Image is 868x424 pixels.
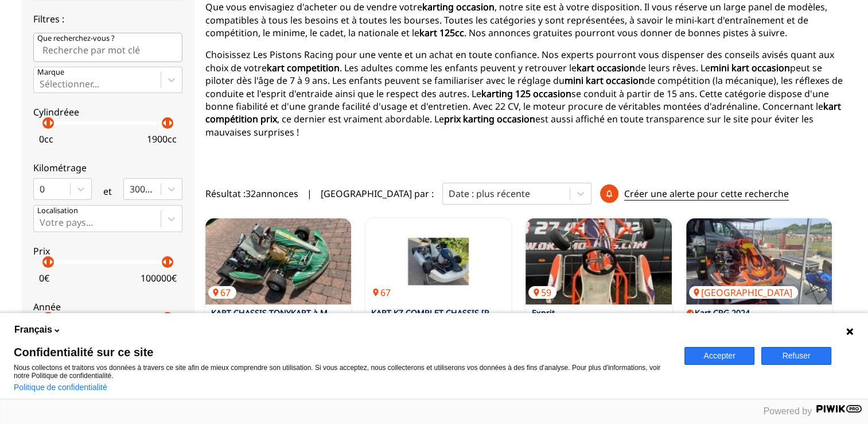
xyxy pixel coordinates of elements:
p: Prix [33,245,182,257]
p: arrow_right [164,311,177,325]
img: KART KZ COMPLET CHASSIS HAASE + MOTEUR PAVESI [365,218,511,304]
input: MarqueSélectionner... [40,79,42,89]
p: arrow_left [158,255,172,269]
input: Votre pays... [40,217,42,228]
p: 67 [208,286,236,299]
p: 59 [528,286,556,299]
span: Confidentialité sur ce site [14,346,671,358]
a: Exprit59 [526,218,671,304]
strong: prix karting occasion [444,113,535,125]
p: 100000 € [141,272,177,284]
p: arrow_right [164,255,177,269]
p: Créer une alerte pour cette recherche [624,187,789,201]
a: Kart CRG 2024 [695,307,750,318]
p: Nous collectons et traitons vos données à travers ce site afin de mieux comprendre son utilisatio... [14,364,671,380]
p: arrow_right [44,255,58,269]
p: 67 [368,286,396,299]
a: Exprit [531,307,554,318]
p: 0 € [39,272,49,284]
span: | [307,187,312,200]
p: Localisation [37,206,78,216]
a: KART KZ COMPLET CHASSIS HAASE + MOTEUR PAVESI67 [365,218,511,304]
button: Accepter [684,347,754,365]
span: Français [14,323,52,336]
p: Année [33,300,182,313]
p: arrow_right [164,116,177,130]
a: Politique de confidentialité [14,383,107,392]
input: Que recherchez-vous ? [33,33,182,61]
strong: kart occasion [577,61,635,74]
strong: kart 125cc [419,26,464,39]
p: Cylindréee [33,106,182,118]
button: Refuser [761,347,831,365]
a: KART CHASSIS TONYKART à MOTEUR IAME X3067 [205,218,351,304]
p: arrow_left [38,116,52,130]
strong: mini kart occasion [710,61,790,74]
img: KART CHASSIS TONYKART à MOTEUR IAME X30 [205,218,351,304]
p: arrow_left [38,255,52,269]
p: Que vous envisagiez d'acheter ou de vendre votre , notre site est à votre disposition. Il vous ré... [205,1,846,39]
span: Powered by [764,406,812,416]
img: Kart CRG 2024 [686,218,832,304]
p: Kilométrage [33,161,182,174]
p: 1900 cc [147,133,177,145]
span: Résultat : 32 annonces [205,187,298,200]
strong: karting occasion [422,1,495,13]
p: [GEOGRAPHIC_DATA] [689,286,798,299]
img: Exprit [526,218,671,304]
p: arrow_right [44,311,58,325]
p: arrow_right [44,116,58,130]
p: Marque [37,67,64,78]
strong: kart compétition prix [205,100,841,125]
p: Filtres : [33,13,182,25]
strong: mini kart occasion [565,74,644,87]
a: KART KZ COMPLET CHASSIS [PERSON_NAME] + MOTEUR PAVESI [371,307,618,318]
p: Choisissez Les Pistons Racing pour une vente et un achat en toute confiance. Nos experts pourront... [205,48,846,138]
p: [GEOGRAPHIC_DATA] par : [321,187,434,200]
input: 0 [40,184,42,194]
strong: karting 125 occasion [481,87,571,100]
strong: kart competition [267,61,340,74]
p: arrow_left [158,116,172,130]
p: Que recherchez-vous ? [37,33,115,44]
p: arrow_left [38,311,52,325]
a: KART CHASSIS TONYKART à MOTEUR IAME X30 [211,307,393,318]
p: arrow_left [158,311,172,325]
input: 300000 [130,184,132,194]
a: Kart CRG 2024[GEOGRAPHIC_DATA] [686,218,832,304]
p: et [103,185,112,198]
p: 0 cc [39,133,53,145]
